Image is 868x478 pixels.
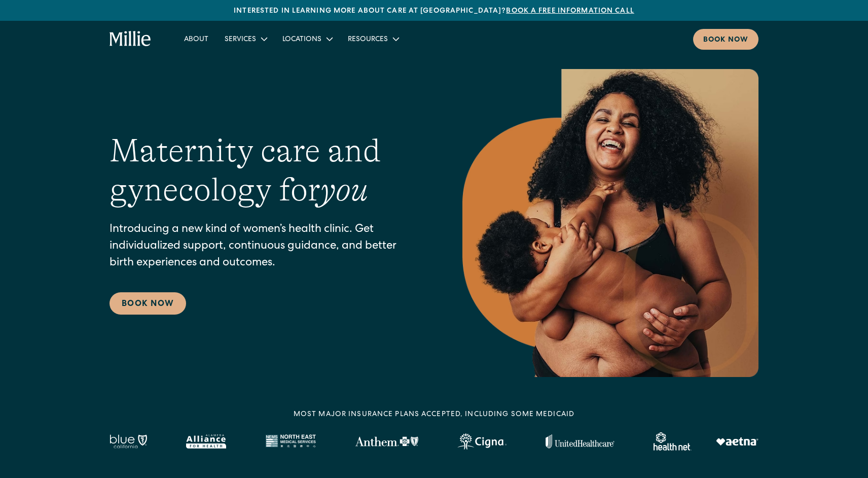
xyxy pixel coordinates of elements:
img: Blue California logo [110,434,147,449]
div: MOST MAJOR INSURANCE PLANS ACCEPTED, INCLUDING some MEDICAID [294,409,574,420]
div: Services [225,35,256,45]
div: Locations [274,30,340,47]
img: United Healthcare logo [546,434,614,449]
div: Locations [282,35,321,45]
a: Book a free information call [506,8,634,15]
a: Book Now [110,292,186,315]
a: Book now [693,29,758,50]
em: you [320,172,368,208]
img: Alameda Alliance logo [186,434,226,449]
img: Smiling mother with her baby in arms, celebrating body positivity and the nurturing bond of postp... [462,69,758,377]
img: Healthnet logo [654,432,692,451]
div: Resources [348,35,388,45]
img: Cigna logo [457,433,507,450]
h1: Maternity care and gynecology for [110,131,422,210]
div: Services [216,30,274,47]
img: North East Medical Services logo [265,434,316,449]
a: About [176,30,216,47]
img: Aetna logo [716,437,758,446]
img: Anthem Logo [355,436,418,447]
div: Book now [703,35,748,46]
p: Introducing a new kind of women’s health clinic. Get individualized support, continuous guidance,... [110,222,422,272]
a: home [110,31,152,47]
div: Resources [340,30,406,47]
